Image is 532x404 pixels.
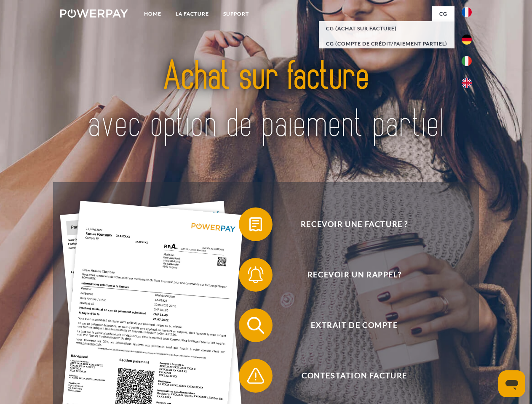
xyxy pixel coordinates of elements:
[432,6,454,21] a: CG
[80,40,452,161] img: title-powerpay_fr.svg
[245,264,266,285] img: qb_bell.svg
[245,365,266,386] img: qb_warning.svg
[319,36,454,51] a: CG (Compte de crédit/paiement partiel)
[462,56,472,66] img: it
[60,9,128,18] img: logo-powerpay-white.svg
[239,308,458,342] button: Extrait de compte
[239,258,458,292] button: Recevoir un rappel?
[251,207,457,241] span: Recevoir une facture ?
[245,315,266,336] img: qb_search.svg
[251,258,457,292] span: Recevoir un rappel?
[498,370,525,397] iframe: Bouton de lancement de la fenêtre de messagerie
[245,214,266,235] img: qb_bill.svg
[462,35,472,45] img: de
[251,359,457,393] span: Contestation Facture
[251,308,457,342] span: Extrait de compte
[462,7,472,17] img: fr
[216,6,256,21] a: Support
[239,359,458,393] button: Contestation Facture
[239,207,458,241] button: Recevoir une facture ?
[319,21,454,36] a: CG (achat sur facture)
[137,6,168,21] a: Home
[462,78,472,88] img: en
[168,6,216,21] a: LA FACTURE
